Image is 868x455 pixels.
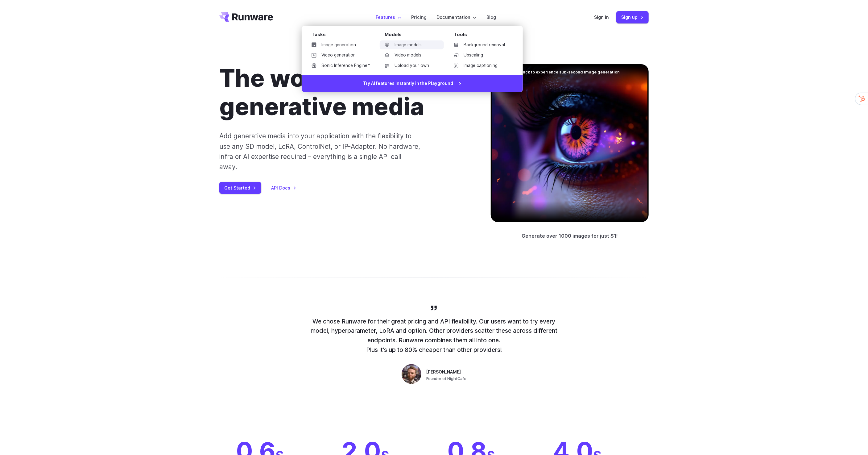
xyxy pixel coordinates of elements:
a: Try AI features instantly in the Playground [302,75,523,92]
span: Founder of NightCafe [426,376,466,382]
p: Add generative media into your application with the flexibility to use any SD model, LoRA, Contro... [219,131,421,172]
a: Blog [486,14,496,21]
div: Tasks [312,31,375,40]
a: Pricing [411,14,427,21]
a: Sign in [594,14,609,21]
h1: The world’s fastest generative media [219,64,471,121]
a: Background removal [449,40,513,50]
a: Sonic Inference Engine™ [307,61,375,70]
p: Generate over 1000 images for just $1! [522,232,618,240]
a: Image generation [307,40,375,50]
a: Video models [380,51,444,60]
img: Person [402,364,421,384]
a: Video generation [307,51,375,60]
a: Image models [380,40,444,50]
p: We chose Runware for their great pricing and API flexibility. Our users want to try every model, ... [311,317,557,355]
a: Upscaling [449,51,513,60]
label: Documentation [436,14,477,21]
a: Go to / [219,12,273,22]
label: Features [376,14,401,21]
a: Image captioning [449,61,513,70]
div: Models [385,31,444,40]
a: Get Started [219,182,261,194]
div: Tools [454,31,513,40]
a: API Docs [271,184,296,191]
span: [PERSON_NAME] [426,369,461,376]
a: Sign up [616,11,649,23]
a: Upload your own [380,61,444,70]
